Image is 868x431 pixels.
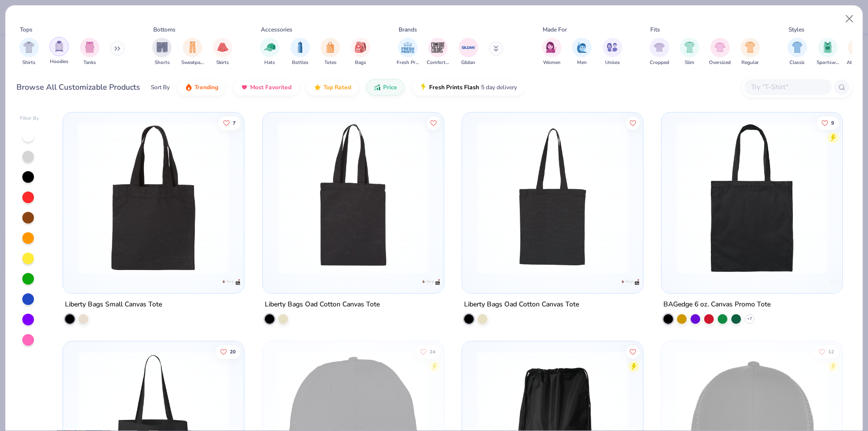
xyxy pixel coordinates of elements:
[740,38,760,66] div: filter for Regular
[83,59,96,66] span: Tanks
[351,38,370,66] button: filter button
[426,116,440,129] button: Like
[292,59,308,66] span: Bottles
[822,42,833,53] img: Sportswear Image
[366,79,404,96] button: Price
[157,42,168,53] img: Shorts Image
[792,42,803,53] img: Classic Image
[49,38,69,66] button: filter button
[459,38,478,66] button: filter button
[542,38,562,66] button: filter button
[572,38,592,66] div: filter for Men
[464,299,579,311] div: Liberty Bags Oad Cotton Canvas Tote
[241,83,248,91] img: most_fav.gif
[325,42,336,53] img: Totes Image
[185,83,193,91] img: trending.gif
[577,42,587,53] img: Men Image
[671,122,833,274] img: 27b5c7c3-e969-429a-aedd-a97ddab816ce
[740,38,760,66] button: filter button
[820,272,839,292] img: BAGedge logo
[290,38,310,66] div: filter for Bottles
[603,38,622,66] div: filter for Unisex
[459,38,478,66] div: filter for Gildan
[260,38,279,66] div: filter for Hats
[181,59,204,66] span: Sweatpants
[321,38,340,66] button: filter button
[680,38,699,66] div: filter for Slim
[187,42,198,53] img: Sweatpants Image
[461,40,476,55] img: Gildan Image
[412,79,524,96] button: Fresh Prints Flash5 day delivery
[741,59,759,66] span: Regular
[788,25,804,34] div: Styles
[295,42,305,53] img: Bottles Image
[152,38,172,66] button: filter button
[685,59,694,66] span: Slim
[314,83,321,91] img: TopRated.gif
[472,122,633,274] img: a7608796-320d-4956-a187-f66b2e1ba5bf
[817,59,839,66] span: Sportswear
[321,38,340,66] div: filter for Totes
[265,299,380,311] div: Liberty Bags Oad Cotton Canvas Tote
[218,116,241,129] button: Like
[572,38,592,66] button: filter button
[650,25,660,34] div: Fits
[626,116,640,129] button: Like
[461,59,475,66] span: Gildan
[260,38,279,66] button: filter button
[654,42,665,53] img: Cropped Image
[155,59,170,66] span: Shorts
[427,59,449,66] span: Comfort Colors
[431,40,445,55] img: Comfort Colors Image
[745,42,756,53] img: Regular Image
[828,350,834,354] span: 12
[788,38,807,66] button: filter button
[481,82,517,93] span: 5 day delivery
[250,83,291,91] span: Most Favorited
[73,122,234,274] img: 119f3be6-5c8d-4dec-a817-4e77bf7f5439
[264,59,275,66] span: Hats
[831,120,834,125] span: 9
[20,25,32,34] div: Tops
[213,38,232,66] div: filter for Skirts
[181,38,204,66] button: filter button
[709,38,731,66] div: filter for Oversized
[152,38,172,66] div: filter for Shorts
[84,42,95,53] img: Tanks Image
[19,38,39,66] button: filter button
[20,115,39,122] div: Filter By
[788,38,807,66] div: filter for Classic
[747,316,752,322] span: + 7
[230,350,236,354] span: 20
[546,42,557,53] img: Women Image
[401,40,415,55] img: Fresh Prints Image
[577,59,587,66] span: Men
[684,42,695,53] img: Slim Image
[650,38,669,66] div: filter for Cropped
[750,81,825,93] input: Try "T-Shirt"
[216,59,229,66] span: Skirts
[177,79,225,96] button: Trending
[621,272,640,292] img: Liberty Bags logo
[650,38,669,66] button: filter button
[605,59,620,66] span: Unisex
[23,42,34,53] img: Shirts Image
[264,42,275,53] img: Hats Image
[65,299,162,311] div: Liberty Bags Small Canvas Tote
[153,25,176,34] div: Bottoms
[233,120,236,125] span: 7
[355,42,366,53] img: Bags Image
[16,81,140,93] div: Browse All Customizable Products
[261,25,292,34] div: Accessories
[290,38,310,66] button: filter button
[217,42,228,53] img: Skirts Image
[817,38,839,66] div: filter for Sportswear
[351,38,370,66] div: filter for Bags
[151,83,170,92] div: Sort By
[80,38,99,66] div: filter for Tanks
[213,38,232,66] button: filter button
[817,116,839,129] button: Like
[840,10,859,28] button: Close
[80,38,99,66] button: filter button
[181,38,204,66] div: filter for Sweatpants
